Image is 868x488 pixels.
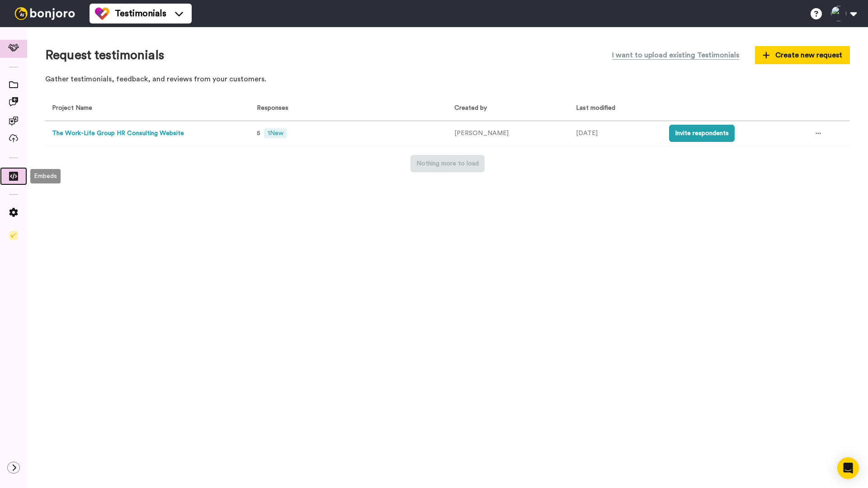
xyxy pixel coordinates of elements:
th: Last modified [569,96,663,121]
button: Nothing more to load [410,155,485,172]
div: Embeds [30,169,61,183]
span: Testimonials [115,7,166,20]
span: Create new request [763,50,842,61]
button: I want to upload existing Testimonials [605,45,746,65]
th: Created by [448,96,569,121]
button: Create new request [755,46,850,64]
th: Project Name [45,96,246,121]
div: Open Intercom Messenger [837,457,859,479]
img: Checklist.svg [9,231,18,240]
p: Gather testimonials, feedback, and reviews from your customers. [45,74,850,84]
h1: Request testimonials [45,48,164,62]
span: 1 New [264,128,287,138]
td: [DATE] [569,121,663,146]
button: The Work-Life Group HR Consulting Website [52,129,184,138]
span: 5 [257,130,260,136]
img: bj-logo-header-white.svg [11,7,79,20]
button: Invite respondents [669,125,735,142]
span: I want to upload existing Testimonials [612,50,739,61]
td: [PERSON_NAME] [448,121,569,146]
img: tm-color.svg [95,6,109,21]
span: Responses [253,105,288,111]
